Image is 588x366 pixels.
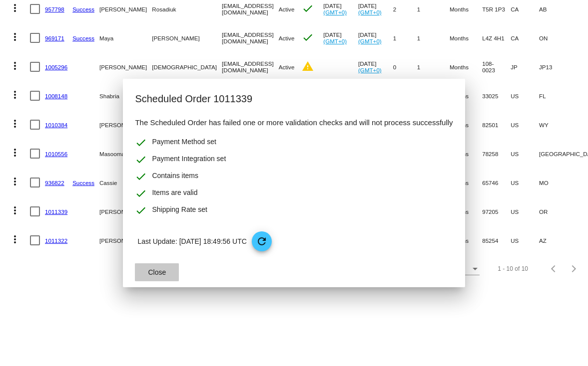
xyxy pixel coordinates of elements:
mat-cell: US [511,197,539,226]
mat-cell: Months [450,23,482,52]
span: Active [279,6,295,12]
mat-cell: US [511,139,539,168]
mat-icon: more_vert [9,60,21,72]
mat-icon: refresh [256,235,268,247]
mat-icon: check [135,171,147,183]
mat-cell: 1 [417,23,450,52]
span: Active [279,64,295,70]
mat-icon: more_vert [9,204,21,216]
mat-cell: [EMAIL_ADDRESS][DOMAIN_NAME] [222,23,279,52]
div: 1 - 10 of 10 [498,265,528,272]
mat-cell: [PERSON_NAME] [99,110,152,139]
a: 1008148 [45,93,67,99]
a: Success [72,35,94,41]
mat-icon: more_vert [9,118,21,130]
mat-cell: [DEMOGRAPHIC_DATA] [152,52,222,81]
mat-cell: Months [450,197,482,226]
mat-cell: [PERSON_NAME] [152,23,222,52]
mat-icon: warning [302,60,314,72]
mat-icon: check [302,2,314,14]
mat-icon: check [135,187,147,199]
mat-cell: Shabria [99,81,152,110]
a: 1005296 [45,64,67,70]
span: Items are valid [152,187,197,199]
h4: The Scheduled Order has failed one or more validation checks and will not process successfully [135,117,453,129]
a: 969171 [45,35,64,41]
a: Success [72,180,94,186]
mat-cell: US [511,81,539,110]
mat-cell: 1 [393,23,417,52]
span: Payment Integration set [152,154,226,166]
mat-cell: Months [450,110,482,139]
a: 957798 [45,6,64,12]
mat-icon: check [302,31,314,43]
mat-cell: 97205 [482,197,511,226]
a: 1010556 [45,151,67,157]
a: (GMT+0) [323,38,347,44]
mat-cell: Months [450,81,482,110]
mat-cell: 1 [417,52,450,81]
span: Contains items [152,171,198,183]
mat-icon: more_vert [9,176,21,187]
mat-icon: more_vert [9,89,21,101]
mat-cell: 33025 [482,81,511,110]
span: Active [279,35,295,41]
p: Last Update: [DATE] 18:49:56 UTC [137,231,453,251]
mat-cell: [DATE] [323,23,358,52]
mat-cell: 82501 [482,110,511,139]
mat-select: Items per page: [452,266,480,273]
a: 1011322 [45,237,67,244]
a: (GMT+0) [358,67,382,73]
mat-cell: L4Z 4H1 [482,23,511,52]
mat-cell: Months [450,52,482,81]
mat-icon: more_vert [9,147,21,159]
h2: Scheduled Order 1011339 [135,91,453,107]
a: (GMT+0) [358,9,382,15]
mat-cell: Masooma [99,139,152,168]
mat-cell: US [511,226,539,255]
mat-cell: Months [450,226,482,255]
mat-icon: check [135,154,147,166]
mat-cell: [PERSON_NAME] [99,52,152,81]
mat-cell: US [511,110,539,139]
a: (GMT+0) [358,38,382,44]
mat-cell: JP [511,52,539,81]
mat-cell: [PERSON_NAME] [99,197,152,226]
mat-icon: more_vert [9,2,21,14]
span: Shipping Rate set [152,204,207,216]
mat-cell: 78258 [482,139,511,168]
mat-icon: more_vert [9,233,21,245]
mat-cell: Cassie [99,168,152,197]
mat-cell: [DATE] [358,23,393,52]
a: 1011339 [45,208,67,215]
mat-cell: Months [450,139,482,168]
mat-cell: US [511,168,539,197]
button: Next page [564,259,584,279]
mat-cell: [EMAIL_ADDRESS][DOMAIN_NAME] [222,52,279,81]
a: 936822 [45,180,64,186]
button: Close dialog [135,263,179,281]
mat-cell: 65746 [482,168,511,197]
mat-cell: 108-0023 [482,52,511,81]
mat-icon: check [135,204,147,216]
mat-cell: [DATE] [358,52,393,81]
a: (GMT+0) [323,9,347,15]
mat-cell: 0 [393,52,417,81]
mat-cell: [PERSON_NAME] [99,226,152,255]
mat-icon: check [135,137,147,149]
mat-cell: Months [450,168,482,197]
button: Previous page [544,259,564,279]
a: Success [72,6,94,12]
mat-cell: 85254 [482,226,511,255]
span: Payment Method set [152,137,216,149]
mat-icon: more_vert [9,31,21,43]
mat-cell: Maya [99,23,152,52]
a: 1010384 [45,122,67,128]
mat-cell: CA [511,23,539,52]
span: Close [148,268,166,276]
